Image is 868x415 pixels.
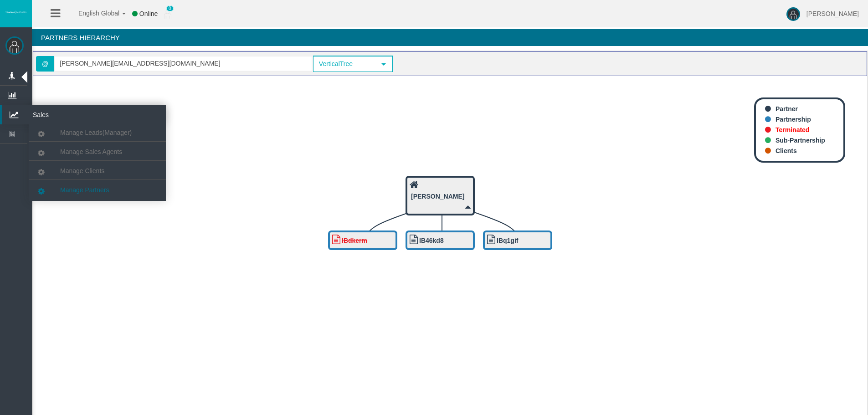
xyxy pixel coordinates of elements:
[380,61,387,68] span: select
[36,56,54,72] span: @
[342,237,367,244] b: IBdkerm
[29,124,166,141] a: Manage Leads(Manager)
[411,193,464,200] b: [PERSON_NAME]
[314,57,376,71] span: VerticalTree
[29,163,166,179] a: Manage Clients
[60,129,132,136] span: Manage Leads(Manager)
[60,167,104,174] span: Manage Clients
[776,147,797,154] b: Clients
[164,10,171,19] img: user_small.png
[55,56,312,71] input: Search partner...
[786,7,800,21] img: user-image
[67,10,119,17] span: English Global
[806,10,859,17] span: [PERSON_NAME]
[166,5,174,11] span: 0
[60,186,109,194] span: Manage Partners
[5,10,27,14] img: logo.svg
[776,126,809,133] b: Terminated
[2,105,166,124] a: Sales
[29,143,166,160] a: Manage Sales Agents
[497,237,518,244] b: IBq1gif
[60,148,122,155] span: Manage Sales Agents
[776,137,825,144] b: Sub-Partnership
[776,116,811,123] b: Partnership
[29,182,166,198] a: Manage Partners
[776,105,798,113] b: Partner
[139,10,158,17] span: Online
[419,237,444,244] b: IB46kd8
[32,29,868,46] h4: Partners Hierarchy
[26,105,115,124] span: Sales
